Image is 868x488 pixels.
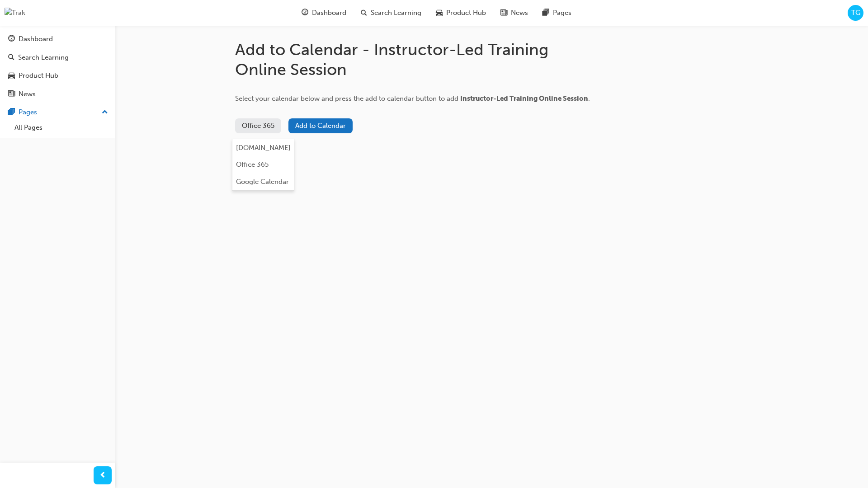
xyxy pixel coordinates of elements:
div: Google Calendar [236,177,289,187]
span: news-icon [8,90,15,99]
div: Search Learning [18,52,69,63]
button: Office 365 [232,156,294,174]
span: prev-icon [99,470,106,481]
button: Pages [4,104,112,121]
button: Add to Calendar [288,118,353,133]
span: News [511,8,528,18]
a: news-iconNews [493,4,535,22]
div: News [19,89,36,99]
div: Pages [19,107,37,117]
a: Search Learning [4,49,112,66]
button: TG [848,5,863,21]
span: Dashboard [312,8,346,18]
span: Product Hub [446,8,486,18]
button: [DOMAIN_NAME] [232,139,294,156]
button: Office 365 [235,118,281,133]
img: Trak [5,8,25,18]
span: guage-icon [302,7,308,19]
div: [DOMAIN_NAME] [236,143,291,153]
span: pages-icon [8,108,15,117]
div: Product Hub [19,70,58,81]
a: News [4,86,112,103]
span: TG [851,8,860,18]
span: Select your calendar below and press the add to calendar button to add . [235,94,590,103]
a: pages-iconPages [535,4,579,22]
span: guage-icon [8,35,15,43]
span: news-icon [500,7,507,19]
span: Search Learning [371,8,421,18]
span: search-icon [8,54,14,62]
span: Pages [553,8,571,18]
a: search-iconSearch Learning [354,4,429,22]
button: Google Calendar [232,173,294,190]
span: Instructor-Led Training Online Session [460,94,588,103]
a: Product Hub [4,67,112,84]
div: Dashboard [19,34,53,44]
a: car-iconProduct Hub [429,4,493,22]
span: search-icon [361,7,367,19]
a: All Pages [11,121,112,135]
a: Dashboard [4,31,112,47]
span: up-icon [102,107,108,118]
div: Office 365 [236,160,269,170]
h1: Add to Calendar - Instructor-Led Training Online Session [235,40,597,79]
span: car-icon [436,7,443,19]
span: pages-icon [542,7,549,19]
a: guage-iconDashboard [294,4,354,22]
button: DashboardSearch LearningProduct HubNews [4,29,112,104]
span: car-icon [8,72,15,80]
